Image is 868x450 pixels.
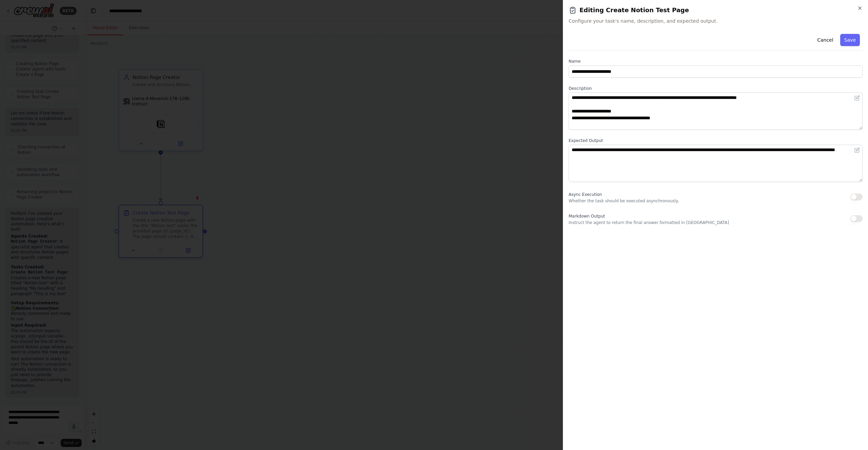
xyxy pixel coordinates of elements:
[569,59,863,64] label: Name
[569,220,729,225] p: Instruct the agent to return the final answer formatted in [GEOGRAPHIC_DATA]
[840,34,860,46] button: Save
[853,94,861,102] button: Open in editor
[569,86,863,91] label: Description
[569,18,863,24] span: Configure your task's name, description, and expected output.
[569,198,679,204] p: Whether the task should be executed asynchronously.
[569,138,863,143] label: Expected Output
[813,34,837,46] button: Cancel
[569,192,602,197] span: Async Execution
[569,214,605,219] span: Markdown Output
[569,5,863,15] h2: Editing Create Notion Test Page
[853,146,861,154] button: Open in editor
